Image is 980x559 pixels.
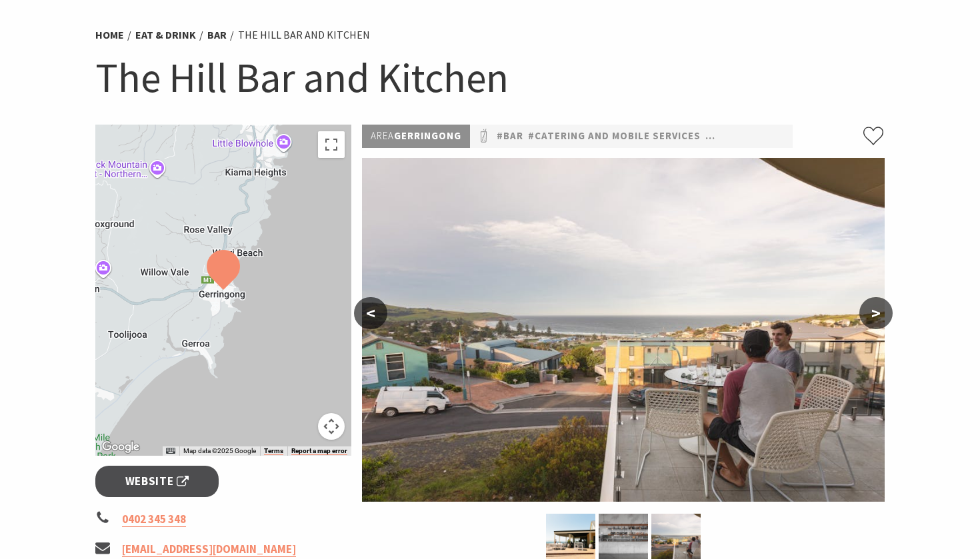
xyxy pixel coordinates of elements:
button: Map camera controls [318,413,345,440]
a: Click to see this area on Google Maps [99,438,143,456]
a: Eat & Drink [135,28,196,42]
a: bar [207,28,227,42]
button: < [354,297,387,329]
a: [EMAIL_ADDRESS][DOMAIN_NAME] [122,542,296,557]
a: #Restaurants & Cafés [705,128,831,145]
h1: The Hill Bar and Kitchen [95,51,885,105]
a: 0402 345 348 [122,512,186,527]
span: Website [125,472,189,490]
span: Map data ©2025 Google [183,447,256,454]
button: Toggle fullscreen view [318,131,345,158]
span: Area [371,129,394,142]
a: #Catering and Mobile Services [528,128,701,145]
a: Home [95,28,124,42]
a: Terms [264,447,283,455]
a: Report a map error [291,447,347,455]
button: > [859,297,893,329]
p: Gerringong [362,125,470,148]
li: The Hill Bar and Kitchen [238,27,370,44]
button: Keyboard shortcuts [166,446,175,456]
a: #bar [497,128,523,145]
a: Website [95,466,219,497]
img: The view from the balcony [362,158,885,502]
img: Google [99,438,143,456]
